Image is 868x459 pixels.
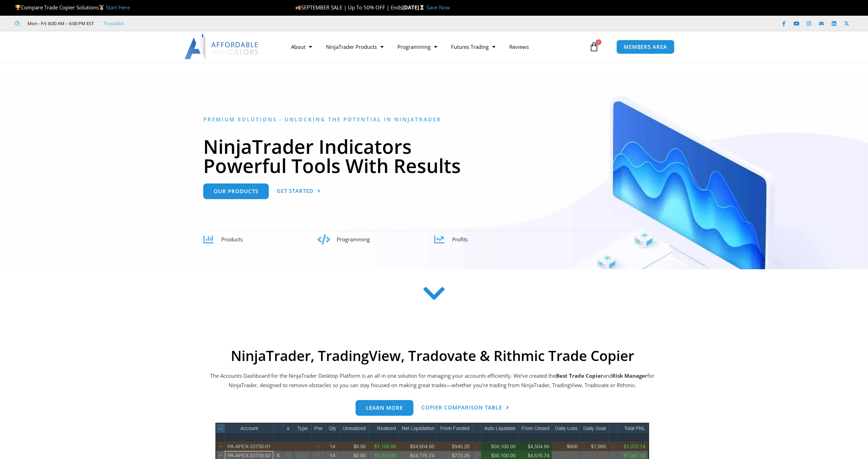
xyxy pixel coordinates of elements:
[295,4,402,11] span: SEPTEMBER SALE | Up To 50% OFF | Ends
[284,39,319,55] a: About
[624,44,667,50] span: MEMBERS AREA
[337,236,370,243] span: Programming
[444,39,502,55] a: Futures Trading
[284,39,587,55] nav: Menu
[203,137,665,175] h1: NinjaTrader Indicators Powerful Tools With Results
[277,188,313,194] span: Get Started
[402,4,426,11] strong: [DATE]
[209,347,655,364] h2: NinjaTrader, TradingView, Tradovate & Rithmic Trade Copier
[203,116,665,123] h6: Premium Solutions - Unlocking the Potential in NinjaTrader
[421,405,502,410] span: Copier Comparison Table
[390,39,444,55] a: Programming
[15,4,130,11] span: Compare Trade Copier Solutions
[99,5,104,10] img: 🥇
[612,372,647,379] strong: Risk Manager
[616,40,675,54] a: MEMBERS AREA
[104,19,124,28] a: Trustpilot
[579,37,609,57] a: 0
[209,371,655,391] p: The Accounts Dashboard for the NinjaTrader Desktop Platform is an all in one solution for managin...
[556,372,603,379] b: Best Trade Copier
[366,405,403,411] span: Learn more
[296,5,301,10] img: 🍂
[106,4,130,11] a: Start Here
[277,183,321,199] a: Get Started
[426,4,450,11] a: Save Now
[203,183,269,199] a: Our Products
[356,400,413,416] a: Learn more
[214,189,258,194] span: Our Products
[452,236,468,243] span: Profits
[419,5,425,10] img: ⌛
[502,39,536,55] a: Reviews
[596,39,601,45] span: 0
[319,39,390,55] a: NinjaTrader Products
[26,19,94,28] span: Mon - Fri: 8:00 AM – 6:00 PM EST
[421,400,509,416] a: Copier Comparison Table
[184,34,259,59] img: LogoAI | Affordable Indicators – NinjaTrader
[15,5,21,10] img: 🏆
[221,236,243,243] span: Products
